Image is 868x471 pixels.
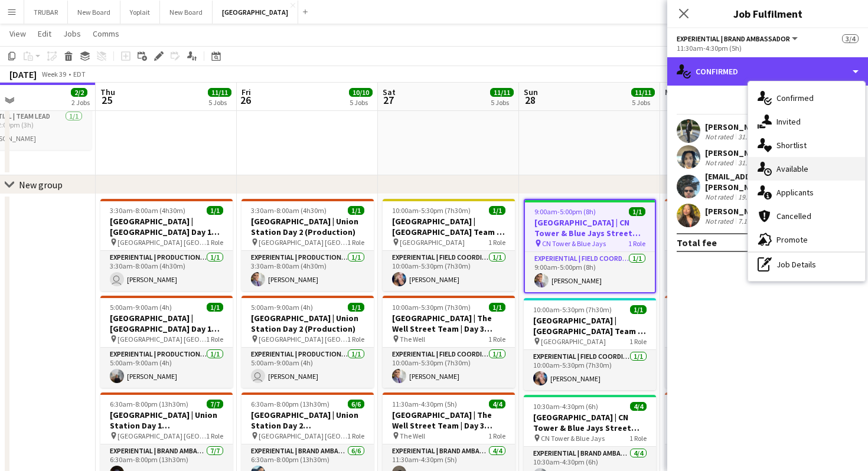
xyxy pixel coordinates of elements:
span: 1/1 [348,206,364,215]
span: 3:30am-8:00am (4h30m) [251,206,327,215]
h3: [GEOGRAPHIC_DATA] | Union Station Day 1 ([GEOGRAPHIC_DATA] Ambassasdors) [100,410,233,431]
app-card-role: Experiential | Production Assistant1/13:30am-8:00am (4h30m)[PERSON_NAME] [665,251,797,291]
app-job-card: 3:30am-8:00am (4h30m)1/1[GEOGRAPHIC_DATA] | [GEOGRAPHIC_DATA] Day 5 Production) [GEOGRAPHIC_DATA]... [665,199,797,291]
a: Edit [33,26,56,41]
a: Comms [88,26,124,41]
span: 11/11 [208,88,231,97]
span: 10:00am-5:30pm (7h30m) [392,206,471,215]
app-job-card: 4:45am-8:00am (3h15m)1/1[GEOGRAPHIC_DATA] | Union Station Day 5 (Production) [GEOGRAPHIC_DATA] [G... [665,296,797,388]
app-job-card: 9:00am-5:00pm (8h)1/1[GEOGRAPHIC_DATA] | CN Tower & Blue Jays Street Team | Day 4 (Team Lead) CN ... [524,199,656,293]
div: EDT [73,70,86,78]
app-card-role: Experiential | Production Assistant1/15:00am-9:00am (4h) [PERSON_NAME] [242,348,374,388]
span: Mon [665,87,680,97]
span: 7/7 [207,400,223,408]
div: [EMAIL_ADDRESS][DOMAIN_NAME] [PERSON_NAME] [705,171,840,192]
h3: [GEOGRAPHIC_DATA] | [GEOGRAPHIC_DATA] Team | Day 4 (Team Lead) [524,315,656,336]
span: 1/1 [630,305,647,314]
app-card-role: Experiential | Field Coordinator1/110:00am-5:30pm (7h30m)[PERSON_NAME] [383,251,515,291]
span: Invited [776,116,801,127]
span: 1 Role [488,238,505,247]
span: 3/4 [842,34,859,43]
span: Shortlist [776,140,807,151]
h3: [GEOGRAPHIC_DATA] | Union Station Day 5 (Brand Ambassadors) [665,410,797,431]
span: Applicants [776,187,814,198]
h3: [GEOGRAPHIC_DATA] | [GEOGRAPHIC_DATA] Day 5 Production) [665,216,797,237]
span: Confirmed [776,93,814,103]
span: 1 Role [488,335,505,344]
h3: [GEOGRAPHIC_DATA] | [GEOGRAPHIC_DATA] Day 1 Production) [100,216,233,237]
span: 1 Role [206,431,223,440]
span: 1 Role [347,335,364,344]
span: The Well [400,431,425,440]
span: 3:30am-8:00am (4h30m) [110,206,185,215]
span: Week 39 [39,70,68,78]
span: Fri [242,87,251,97]
h3: [GEOGRAPHIC_DATA] | [GEOGRAPHIC_DATA] Day 1 Production) [100,313,233,334]
div: 10:00am-5:30pm (7h30m)1/1[GEOGRAPHIC_DATA] | [GEOGRAPHIC_DATA] Team | Day 4 (Team Lead) [GEOGRAPH... [524,298,656,390]
button: TRUBAR [24,1,68,24]
div: 7.1km [736,217,759,225]
span: 4/4 [489,400,505,408]
div: 10:00am-5:30pm (7h30m)1/1[GEOGRAPHIC_DATA] | [GEOGRAPHIC_DATA] Team | Day 3 (Team Lead) [GEOGRAPH... [383,199,515,291]
span: 9:00am-5:00pm (8h) [534,207,596,216]
span: 25 [99,93,115,107]
a: View [5,26,31,41]
div: [PERSON_NAME] [705,148,768,158]
span: 29 [663,93,680,107]
app-job-card: 10:00am-5:30pm (7h30m)1/1[GEOGRAPHIC_DATA] | The Well Street Team | Day 3 (Team Lead) The Well1 R... [383,296,515,388]
div: Not rated [705,192,736,201]
h3: [GEOGRAPHIC_DATA] | Union Station Day 2 (Production) [242,216,374,237]
app-card-role: Experiential | Production Assistant1/13:30am-8:00am (4h30m)[PERSON_NAME] [242,251,374,291]
span: 11/11 [490,88,514,97]
app-job-card: 3:30am-8:00am (4h30m)1/1[GEOGRAPHIC_DATA] | Union Station Day 2 (Production) [GEOGRAPHIC_DATA] [G... [242,199,374,291]
span: 6:30am-8:00pm (13h30m) [251,400,329,408]
h3: [GEOGRAPHIC_DATA] | [GEOGRAPHIC_DATA] Team | Day 3 (Team Lead) [383,216,515,237]
span: 10/10 [349,88,373,97]
app-card-role: Experiential | Field Coordinator1/110:00am-5:30pm (7h30m)[PERSON_NAME] [524,350,656,390]
span: 10:30am-4:30pm (6h) [533,402,598,411]
span: [GEOGRAPHIC_DATA] [GEOGRAPHIC_DATA] [118,335,206,344]
span: Edit [38,28,51,39]
div: 5 Jobs [350,98,372,107]
span: 1 Role [629,434,647,443]
span: 1/1 [629,207,645,216]
div: 5 Jobs [208,98,231,107]
span: 10:00am-5:30pm (7h30m) [533,305,612,314]
div: Not rated [705,217,736,225]
button: New Board [160,1,213,24]
span: Promote [776,234,808,245]
app-job-card: 5:00am-9:00am (4h)1/1[GEOGRAPHIC_DATA] | Union Station Day 2 (Production) [GEOGRAPHIC_DATA] [GEOG... [242,296,374,388]
span: Thu [100,87,115,97]
div: 19.9km [736,192,762,201]
span: 27 [381,93,396,107]
a: Jobs [58,26,86,41]
h3: Job Fulfilment [667,6,868,21]
span: 1 Role [488,431,505,440]
app-job-card: 5:00am-9:00am (4h)1/1[GEOGRAPHIC_DATA] | [GEOGRAPHIC_DATA] Day 1 Production) [GEOGRAPHIC_DATA] [G... [100,296,233,388]
span: 5:00am-9:00am (4h) [251,303,313,312]
div: 2 Jobs [71,98,90,107]
span: [GEOGRAPHIC_DATA] [GEOGRAPHIC_DATA] [259,238,347,247]
span: 11/11 [631,88,655,97]
span: 4/4 [630,402,647,411]
div: Confirmed [667,57,868,86]
div: 31.7km [736,132,762,141]
span: 1/1 [489,303,505,312]
div: 5 Jobs [491,98,513,107]
h3: [GEOGRAPHIC_DATA] | Union Station Day 2 (Production) [242,313,374,334]
span: Experiential | Brand Ambassador [677,34,790,43]
div: Job Details [748,253,865,276]
span: Sat [383,87,396,97]
span: [GEOGRAPHIC_DATA] [GEOGRAPHIC_DATA] [259,335,347,344]
app-card-role: Experiential | Field Coordinator1/19:00am-5:00pm (8h)[PERSON_NAME] [525,252,655,292]
span: [GEOGRAPHIC_DATA] [GEOGRAPHIC_DATA] [118,238,206,247]
span: Available [776,163,808,174]
span: 6/6 [348,400,364,408]
span: 1 Role [347,431,364,440]
span: 10:00am-5:30pm (7h30m) [392,303,471,312]
div: Not rated [705,158,736,167]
